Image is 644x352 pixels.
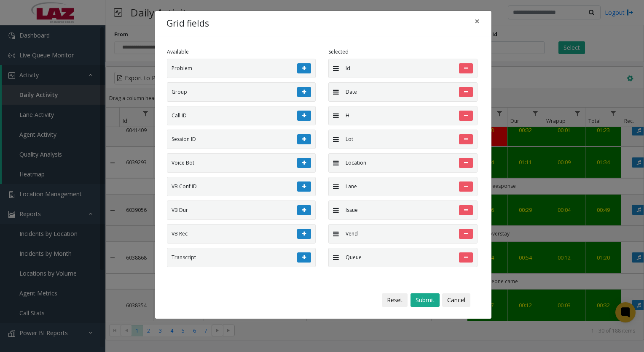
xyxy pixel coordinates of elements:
li: Call ID [167,106,316,125]
button: Close [469,11,486,32]
label: Available [167,48,189,56]
li: VB Rec [167,224,316,244]
li: Group [167,82,316,102]
h4: Grid fields [166,17,209,30]
li: Lane [328,177,478,196]
li: Vend [328,224,478,244]
li: Date [328,82,478,102]
li: Issue [328,200,478,220]
li: Location [328,153,478,173]
li: Lot [328,130,478,149]
button: Submit [411,293,440,307]
li: H [328,106,478,125]
button: Reset [382,293,408,307]
label: Selected [328,48,349,56]
li: Queue [328,248,478,267]
li: VB Dur [167,200,316,220]
li: Id [328,59,478,78]
li: Session ID [167,130,316,149]
li: Problem [167,59,316,78]
button: Cancel [442,293,470,307]
li: Voice Bot [167,153,316,173]
span: × [475,15,480,27]
li: VB Conf ID [167,177,316,196]
li: Transcript [167,248,316,267]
